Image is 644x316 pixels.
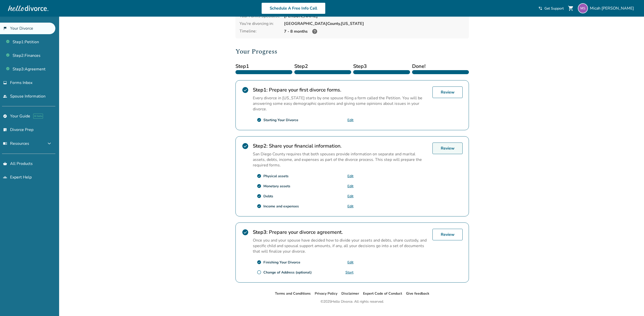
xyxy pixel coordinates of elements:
[3,81,7,85] span: inbox
[263,174,289,178] div: Physical assets
[33,114,43,119] span: AI beta
[345,270,353,275] a: Start
[406,291,429,297] li: Give feedback
[3,94,7,98] span: people
[347,204,353,209] a: Edit
[253,151,428,168] p: San Diego County requires that both spouses provide information on separate and marital assets, d...
[320,299,384,305] div: © 2025 Hello Divorce. All rights reserved.
[294,63,351,70] span: Step 2
[538,6,542,10] span: phone_in_talk
[261,3,326,14] a: Schedule A Free Info Call
[253,238,428,254] p: Once you and your spouse have decided how to divide your assets and debts, share custody, and spe...
[257,270,261,275] span: radio_button_unchecked
[235,47,469,57] h2: Your Progress
[253,86,428,93] h2: Prepare your first divorce forms.
[347,174,353,178] a: Edit
[239,28,280,34] div: Timeline:
[347,260,353,265] a: Edit
[3,128,7,132] span: list_alt_check
[3,26,7,30] span: flag_2
[432,86,463,98] a: Review
[544,6,564,11] span: Get Support
[263,260,300,265] div: Finishing Your Divorce
[242,229,249,236] span: check_circle
[432,143,463,154] a: Review
[46,141,52,147] span: expand_more
[590,6,636,11] span: Micah [PERSON_NAME]
[257,204,261,208] span: check_circle
[315,291,337,296] a: Privacy Policy
[253,143,268,149] strong: Step 2 :
[578,3,588,13] img: micahsager@gmail.com
[284,21,465,26] div: [GEOGRAPHIC_DATA] County, [US_STATE]
[263,270,312,275] div: Change of Address (optional)
[347,184,353,189] a: Edit
[257,118,261,122] span: check_circle
[568,5,574,11] span: shopping_cart
[412,63,469,70] span: Done!
[3,175,7,179] span: groups
[257,194,261,198] span: check_circle
[253,143,428,149] h2: Share your financial information.
[263,118,298,122] div: Starting Your Divorce
[239,21,280,26] div: You're divorcing in:
[263,204,299,209] div: Income and expenses
[253,95,428,112] p: Every divorce in [US_STATE] starts by one spouse filing a form called the Petition. You will be a...
[347,194,353,199] a: Edit
[275,291,311,296] a: Terms and Conditions
[341,291,359,297] li: Disclaimer
[347,118,353,122] a: Edit
[253,229,428,236] h2: Prepare your divorce agreement.
[257,184,261,188] span: check_circle
[3,162,7,166] span: shopping_basket
[284,28,465,34] div: 7 - 8 months
[242,143,249,150] span: check_circle
[432,229,463,240] a: Review
[242,86,249,94] span: check_circle
[257,174,261,178] span: check_circle
[253,229,268,236] strong: Step 3 :
[538,6,564,11] a: phone_in_talkGet Support
[263,194,273,199] div: Debts
[363,291,402,296] a: Expert Code of Conduct
[3,142,7,146] span: menu_book
[235,63,292,70] span: Step 1
[353,63,410,70] span: Step 3
[3,141,29,146] span: Resources
[257,260,261,264] span: check_circle
[619,292,644,316] iframe: Chat Widget
[253,86,268,93] strong: Step 1 :
[3,114,7,118] span: explore
[263,184,290,189] div: Monetary assets
[10,80,32,85] span: Forms Inbox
